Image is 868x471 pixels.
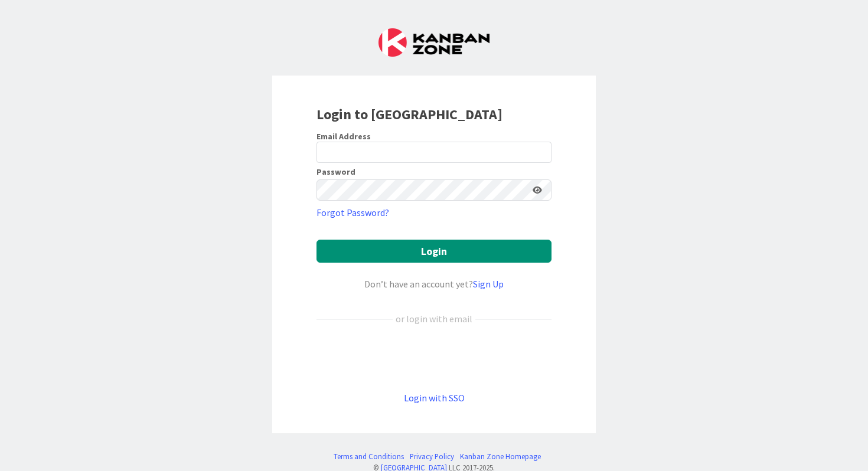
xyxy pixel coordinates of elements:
img: Kanban Zone [378,28,490,57]
button: Login [316,240,552,263]
b: Login to [GEOGRAPHIC_DATA] [316,105,502,123]
a: Kanban Zone Homepage [460,451,541,462]
a: Login with SSO [404,392,465,404]
a: Privacy Policy [410,451,454,462]
label: Email Address [316,131,371,142]
a: Forgot Password? [316,205,389,220]
div: or login with email [393,312,475,326]
div: Don’t have an account yet? [316,277,552,291]
a: Terms and Conditions [334,451,404,462]
label: Password [316,168,355,176]
iframe: Sign in with Google Button [311,345,557,371]
a: Sign Up [473,278,504,290]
